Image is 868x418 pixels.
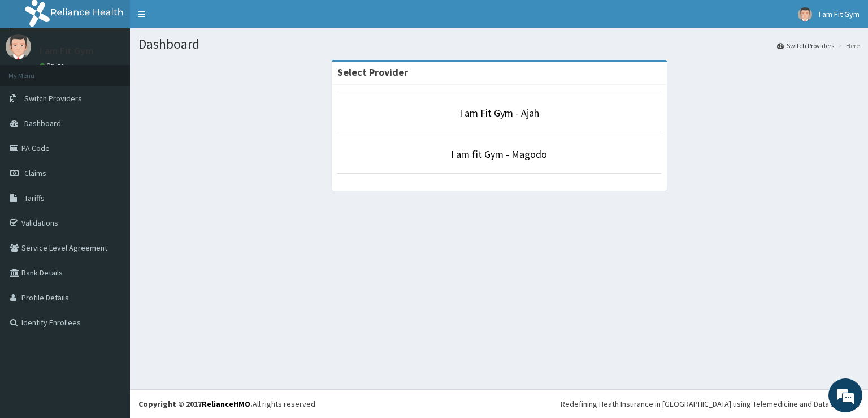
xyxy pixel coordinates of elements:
a: I am fit Gym - Magodo [451,148,547,161]
a: RelianceHMO [202,399,250,409]
a: Online [40,62,67,70]
h1: Dashboard [138,37,860,51]
footer: All rights reserved. [130,389,868,418]
span: Tariffs [24,193,45,203]
span: Switch Providers [24,93,82,104]
a: I am Fit Gym - Ajah [459,106,539,119]
p: I am Fit Gym [40,46,93,56]
span: Dashboard [24,118,61,128]
li: Here [835,41,860,50]
div: Redefining Heath Insurance in [GEOGRAPHIC_DATA] using Telemedicine and Data Science! [561,398,860,410]
strong: Copyright © 2017 . [138,399,253,409]
img: User Image [6,34,31,59]
span: I am Fit Gym [819,9,860,19]
img: User Image [798,7,812,21]
strong: Select Provider [337,66,408,79]
span: Claims [24,168,46,178]
a: Switch Providers [777,41,834,50]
